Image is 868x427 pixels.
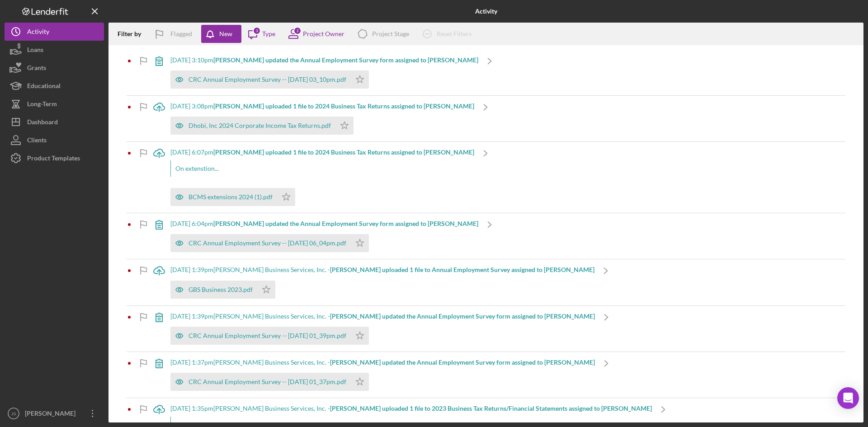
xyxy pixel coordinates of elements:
[189,122,331,129] div: Dhobi, Inc 2024 Corporate Income Tax Returns.pdf
[5,77,104,95] button: Educational
[170,160,474,177] div: On extenstion...
[170,56,478,64] div: [DATE] 3:10pm
[148,25,201,43] button: Flagged
[170,117,354,135] button: Dhobi, Inc 2024 Corporate Income Tax Returns.pdf
[213,148,474,156] b: [PERSON_NAME] uploaded 1 file to 2024 Business Tax Returns assigned to [PERSON_NAME]
[5,149,104,167] button: Product Templates
[213,56,478,64] b: [PERSON_NAME] updated the Annual Employment Survey form assigned to [PERSON_NAME]
[27,23,49,43] div: Activity
[148,213,501,259] a: [DATE] 6:04pm[PERSON_NAME] updated the Annual Employment Survey form assigned to [PERSON_NAME]CRC...
[213,102,474,110] b: [PERSON_NAME] uploaded 1 file to 2024 Business Tax Returns assigned to [PERSON_NAME]
[437,25,472,43] div: Reset Filters
[23,404,81,425] div: [PERSON_NAME]
[330,312,595,320] b: [PERSON_NAME] updated the Annual Employment Survey form assigned to [PERSON_NAME]
[148,142,497,213] a: [DATE] 6:07pm[PERSON_NAME] uploaded 1 file to 2024 Business Tax Returns assigned to [PERSON_NAME]...
[189,286,253,293] div: GBS Business 2023.pdf
[5,59,104,77] button: Grants
[148,352,618,398] a: [DATE] 1:37pm[PERSON_NAME] Business Services, Inc. -[PERSON_NAME] updated the Annual Employment S...
[293,27,302,35] div: 2
[170,149,474,156] div: [DATE] 6:07pm
[170,373,369,391] button: CRC Annual Employment Survey -- [DATE] 01_37pm.pdf
[170,359,595,366] div: [DATE] 1:37pm [PERSON_NAME] Business Services, Inc. -
[27,131,47,151] div: Clients
[27,113,58,133] div: Dashboard
[170,103,474,110] div: [DATE] 3:08pm
[170,220,478,227] div: [DATE] 6:04pm
[189,193,273,201] div: BCMS extensions 2024 (1).pdf
[118,30,148,38] div: Filter by
[330,404,652,412] b: [PERSON_NAME] uploaded 1 file to 2023 Business Tax Returns/Financial Statements assigned to [PERS...
[170,25,192,43] div: Flagged
[148,259,617,305] a: [DATE] 1:39pm[PERSON_NAME] Business Services, Inc. -[PERSON_NAME] uploaded 1 file to Annual Emplo...
[189,332,346,339] div: CRC Annual Employment Survey -- [DATE] 01_39pm.pdf
[5,131,104,149] button: Clients
[148,96,497,141] a: [DATE] 3:08pm[PERSON_NAME] uploaded 1 file to 2024 Business Tax Returns assigned to [PERSON_NAME]...
[170,327,369,345] button: CRC Annual Employment Survey -- [DATE] 01_39pm.pdf
[330,358,595,366] b: [PERSON_NAME] updated the Annual Employment Survey form assigned to [PERSON_NAME]
[170,70,369,89] button: CRC Annual Employment Survey -- [DATE] 03_10pm.pdf
[170,281,275,299] button: GBS Business 2023.pdf
[27,41,43,61] div: Loans
[5,95,104,113] button: Long-Term
[372,30,409,38] div: Project Stage
[201,25,241,43] button: New
[27,149,80,169] div: Product Templates
[170,405,652,412] div: [DATE] 1:35pm [PERSON_NAME] Business Services, Inc. -
[5,404,104,422] button: JS[PERSON_NAME]
[303,30,344,38] div: Project Owner
[189,239,346,247] div: CRC Annual Employment Survey -- [DATE] 06_04pm.pdf
[148,306,618,352] a: [DATE] 1:39pm[PERSON_NAME] Business Services, Inc. -[PERSON_NAME] updated the Annual Employment S...
[189,76,346,83] div: CRC Annual Employment Survey -- [DATE] 03_10pm.pdf
[148,50,501,95] a: [DATE] 3:10pm[PERSON_NAME] updated the Annual Employment Survey form assigned to [PERSON_NAME]CRC...
[253,27,261,35] div: 3
[170,266,594,273] div: [DATE] 1:39pm [PERSON_NAME] Business Services, Inc. -
[170,313,595,320] div: [DATE] 1:39pm [PERSON_NAME] Business Services, Inc. -
[5,113,104,131] button: Dashboard
[475,8,497,15] b: Activity
[170,188,295,206] button: BCMS extensions 2024 (1).pdf
[170,234,369,252] button: CRC Annual Employment Survey -- [DATE] 06_04pm.pdf
[27,77,61,97] div: Educational
[5,41,104,59] button: Loans
[5,23,104,41] button: Activity
[189,378,346,385] div: CRC Annual Employment Survey -- [DATE] 01_37pm.pdf
[262,30,275,38] div: Type
[416,25,481,43] button: Reset Filters
[330,266,594,273] b: [PERSON_NAME] uploaded 1 file to Annual Employment Survey assigned to [PERSON_NAME]
[27,95,57,115] div: Long-Term
[213,220,478,227] b: [PERSON_NAME] updated the Annual Employment Survey form assigned to [PERSON_NAME]
[27,59,46,79] div: Grants
[11,411,16,416] text: JS
[837,387,859,409] div: Open Intercom Messenger
[219,25,232,43] div: New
